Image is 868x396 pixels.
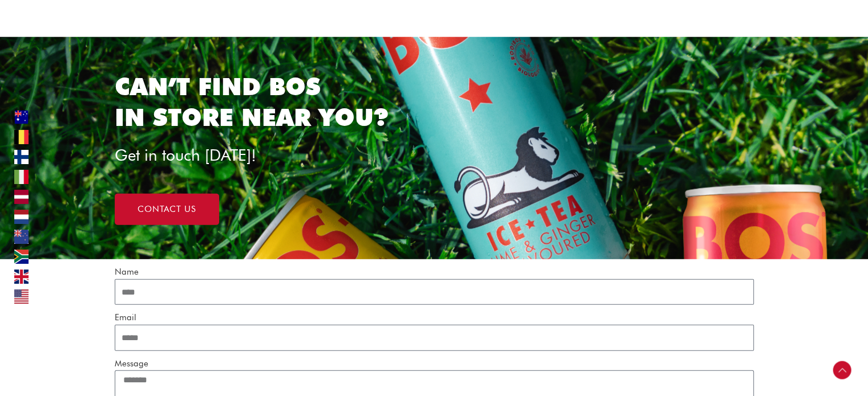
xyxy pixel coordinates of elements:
[115,71,754,133] h2: Can’t find BOS in store near you?
[115,265,139,279] label: Name
[115,311,136,325] label: Email
[115,194,219,225] a: contact us
[115,145,490,165] h3: Get in touch [DATE]!
[115,357,148,371] label: Message
[138,205,196,214] span: contact us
